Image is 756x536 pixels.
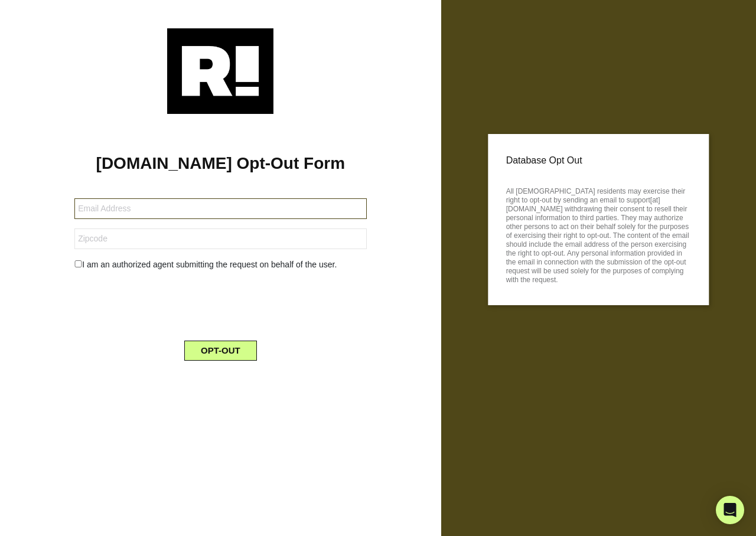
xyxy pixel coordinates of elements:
div: I am an authorized agent submitting the request on behalf of the user. [66,259,375,271]
input: Email Address [74,198,366,219]
iframe: reCAPTCHA [131,280,310,326]
p: All [DEMOGRAPHIC_DATA] residents may exercise their right to opt-out by sending an email to suppo... [506,184,691,285]
h1: [DOMAIN_NAME] Opt-Out Form [18,153,423,174]
input: Zipcode [74,228,366,249]
div: Open Intercom Messenger [716,496,744,524]
p: Database Opt Out [506,152,691,169]
img: Retention.com [167,28,273,114]
button: OPT-OUT [184,341,257,361]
